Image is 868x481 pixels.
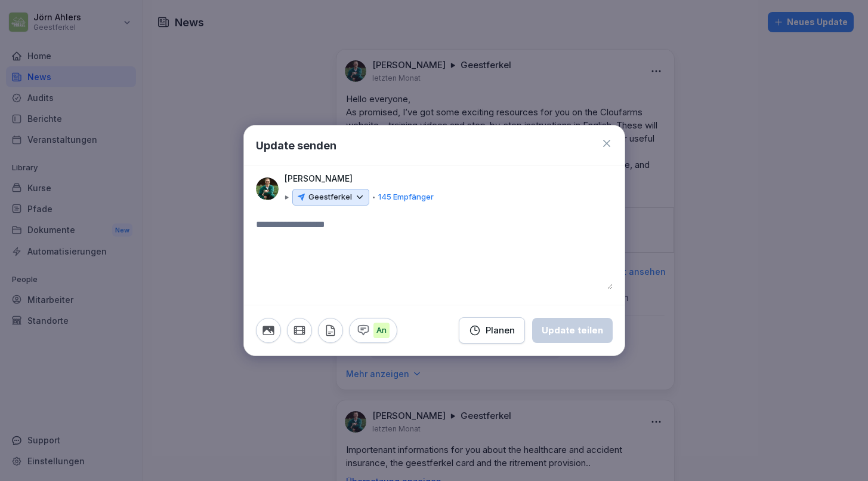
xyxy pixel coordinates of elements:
[308,191,352,203] p: Geestferkel
[256,177,279,200] img: bjt6ac15zr3cwr6gyxmatz36.png
[256,137,336,154] h1: Update senden
[469,324,515,337] div: Planen
[378,191,434,203] p: 145 Empfänger
[459,317,525,344] button: Planen
[349,318,397,343] button: An
[532,318,613,343] button: Update teilen
[542,324,603,337] div: Update teilen
[285,172,353,185] p: [PERSON_NAME]
[373,323,390,338] p: An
